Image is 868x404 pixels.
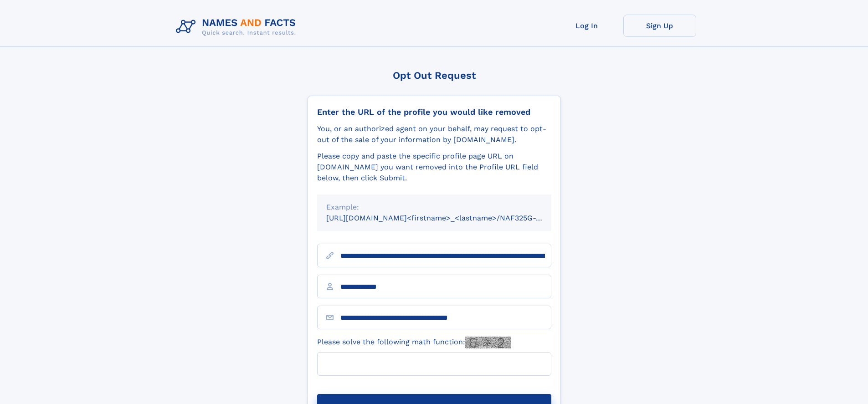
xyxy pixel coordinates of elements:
[623,15,696,37] a: Sign Up
[172,15,303,39] img: Logo Names and Facts
[317,107,551,117] div: Enter the URL of the profile you would like removed
[317,123,551,145] div: You, or an authorized agent on your behalf, may request to opt-out of the sale of your informatio...
[317,151,551,184] div: Please copy and paste the specific profile page URL on [DOMAIN_NAME] you want removed into the Pr...
[308,70,561,81] div: Opt Out Request
[317,337,511,348] label: Please solve the following math function:
[326,202,542,213] div: Example:
[550,15,623,37] a: Log In
[326,214,569,222] small: [URL][DOMAIN_NAME]<firstname>_<lastname>/NAF325G-xxxxxxxx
